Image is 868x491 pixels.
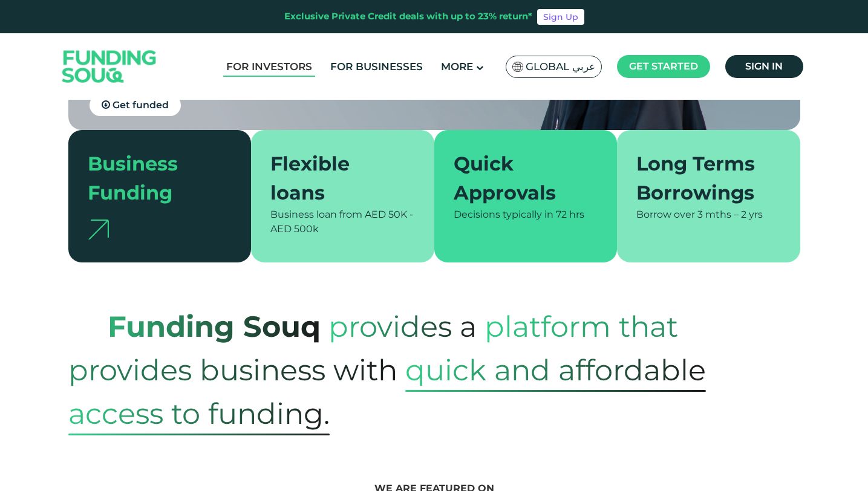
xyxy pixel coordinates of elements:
[50,36,169,97] img: Logo
[327,57,426,77] a: For Businesses
[526,60,595,74] span: Global عربي
[405,348,706,392] span: quick and affordable
[636,149,766,207] div: Long Terms Borrowings
[90,94,181,116] a: Get funded
[441,60,473,73] span: More
[537,9,584,25] a: Sign Up
[454,149,584,207] div: Quick Approvals
[512,62,523,72] img: SA Flag
[697,209,763,220] span: 3 mths – 2 yrs
[556,209,584,220] span: 72 hrs
[88,219,109,239] img: arrow
[629,60,698,72] span: Get started
[745,60,783,72] span: Sign in
[270,209,362,220] span: Business loan from
[88,149,218,207] div: Business Funding
[68,392,330,435] span: access to funding.
[113,99,169,111] span: Get funded
[270,149,400,207] div: Flexible loans
[223,57,315,77] a: For Investors
[68,297,678,400] span: platform that provides business with
[725,55,803,78] a: Sign in
[284,10,532,24] div: Exclusive Private Credit deals with up to 23% return*
[108,309,321,344] strong: Funding Souq
[636,209,695,220] span: Borrow over
[328,297,477,356] span: provides a
[454,209,553,220] span: Decisions typically in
